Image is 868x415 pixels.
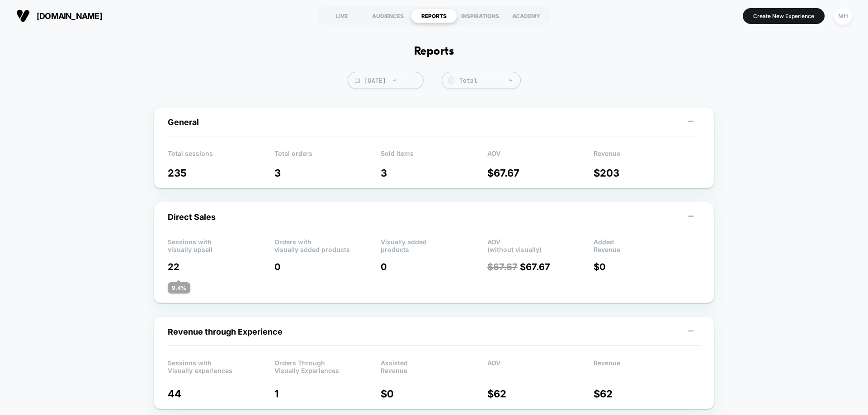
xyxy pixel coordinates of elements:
p: $ 0 [594,261,700,272]
p: $ 67.67 [487,261,594,272]
div: ACADEMY [503,9,549,23]
p: AOV [487,149,594,163]
img: calendar [355,78,360,83]
span: General [168,117,199,127]
p: Visually added products [381,238,487,252]
p: Revenue [594,149,700,163]
p: Sessions with visually upsell [168,238,274,252]
span: Revenue through Experience [168,327,283,336]
tspan: $ [450,78,452,83]
p: 3 [381,167,487,179]
p: 0 [274,261,381,272]
p: $ 67.67 [487,167,594,179]
span: [DOMAIN_NAME] [37,11,102,21]
button: MH [831,7,854,25]
div: REPORTS [411,9,457,23]
p: 1 [274,388,381,400]
p: AOV [487,359,594,373]
div: MH [834,7,852,25]
p: 22 [168,261,274,272]
div: Total [459,77,516,84]
span: Direct Sales [168,212,216,222]
p: Total orders [274,149,381,163]
p: Sold items [381,149,487,163]
span: $ 67.67 [487,261,518,272]
span: [DATE] [348,72,424,89]
div: INSPIRATIONS [457,9,503,23]
p: $ 0 [381,388,487,400]
div: AUDIENCES [365,9,411,23]
h1: Reports [414,45,454,58]
img: end [393,79,396,81]
div: 9.4 % [168,282,190,294]
p: Revenue [594,359,700,373]
p: $ 62 [487,388,594,400]
p: Assisted Revenue [381,359,487,373]
p: 0 [381,261,487,272]
p: $ 203 [594,167,700,179]
p: 3 [274,167,381,179]
p: 44 [168,388,274,400]
div: LIVE [319,9,365,23]
button: Create New Experience [743,8,825,24]
p: Sessions with Visually experiences [168,359,274,373]
p: AOV (without visually) [487,238,594,252]
p: Orders with visually added products [274,238,381,252]
p: Added Revenue [594,238,700,252]
button: [DOMAIN_NAME] [14,9,105,23]
p: $ 62 [594,388,700,400]
p: Total sessions [168,149,274,163]
img: Visually logo [16,9,30,23]
p: 235 [168,167,274,179]
p: Orders Through Visually Experiences [274,359,381,373]
img: end [509,79,512,81]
